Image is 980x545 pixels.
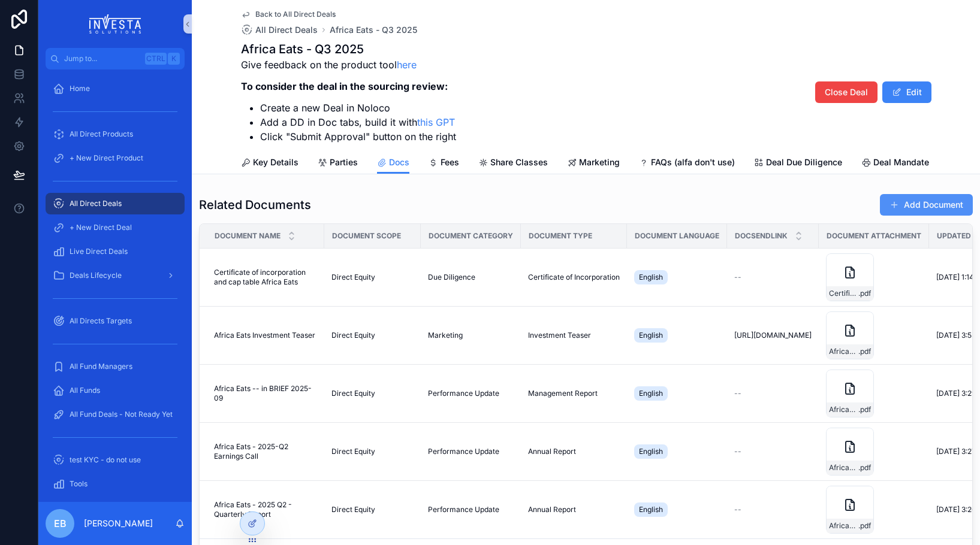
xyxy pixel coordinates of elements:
span: English [639,447,663,456]
span: Africa-Eats---2025-Q2---Quarterly-Report [829,521,858,531]
span: FAQs (alfa don't use) [651,156,735,168]
span: .pdf [858,521,871,531]
a: Certificate of incorporation and cap table Africa Eats [214,268,317,287]
span: .pdf [858,289,871,298]
span: Fees [441,156,459,168]
span: All Fund Managers [70,362,132,371]
a: Docs [377,152,409,174]
a: English [634,268,720,287]
span: .pdf [858,347,871,356]
a: FAQs (alfa don't use) [639,152,735,175]
span: .pdf [858,405,871,414]
a: Africa-Eats---2025-Q2---Quarterly-Report.pdf [826,486,922,534]
a: Performance Update [428,505,514,514]
span: .pdf [858,463,871,473]
a: Certificate of Incorporation [528,272,620,282]
span: All Direct Deals [255,24,318,36]
span: Investment Teaser [528,331,591,340]
button: Edit [882,81,931,103]
span: English [639,505,663,514]
a: Due Diligence [428,272,514,282]
span: Direct Equity [331,505,375,514]
span: EB [54,516,67,531]
span: Direct Equity [331,447,375,456]
span: English [639,389,663,398]
a: Key Details [241,152,298,175]
a: + New Direct Product [46,147,185,169]
span: Tools [70,479,88,489]
span: Due Diligence [428,272,475,282]
h1: Related Documents [199,196,311,213]
a: Annual Report [528,505,620,514]
span: Performance Update [428,447,499,456]
a: Tools [46,473,185,495]
strong: To consider the deal in the sourcing review: [241,80,448,92]
span: Document Scope [332,231,401,241]
a: All Directs Targets [46,310,185,332]
span: Africa Eats - Q3 2025 [330,24,417,36]
span: All Directs Targets [70,316,132,326]
a: All Direct Products [46,123,185,145]
a: -- [734,389,812,398]
span: Africa-Eats-Investment-Teaser [829,347,858,356]
img: App logo [89,14,141,34]
span: Annual Report [528,505,576,514]
span: Certificate-of-incorporation-and-cap-table-[GEOGRAPHIC_DATA]-Eats [829,289,858,298]
a: English [634,442,720,461]
a: English [634,326,720,345]
span: English [639,331,663,340]
a: -- [734,272,812,282]
span: Africa-Eats---2025-Q2-Earnings-Call [829,463,858,473]
span: Document Type [529,231,592,241]
span: Deals Lifecycle [70,271,122,280]
span: Document Attachment [827,231,921,241]
span: English [639,272,663,282]
a: Africa-Eats---2025-Q2-Earnings-Call.pdf [826,428,922,476]
span: Africa Eats - 2025-Q2 Earnings Call [214,442,317,461]
a: Africa Eats -- in BRIEF 2025-09 [214,384,317,403]
span: Annual Report [528,447,576,456]
a: All Direct Deals [241,24,318,36]
span: + New Direct Product [70,153,143,163]
a: All Fund Deals - Not Ready Yet [46,404,185,425]
span: Africa Eats Investment Teaser [214,331,315,340]
span: All Direct Deals [70,199,122,208]
a: here [397,59,417,71]
a: English [634,384,720,403]
span: + New Direct Deal [70,223,132,232]
a: Home [46,78,185,99]
a: Performance Update [428,447,514,456]
span: -- [734,389,741,398]
a: -- [734,447,812,456]
span: Ctrl [145,53,167,65]
span: test KYC - do not use [70,455,141,465]
a: Africa-Eats-Investment-Teaser.pdf [826,311,922,359]
a: this GPT [417,116,455,128]
a: All Funds [46,380,185,401]
span: -- [734,505,741,514]
a: Performance Update [428,389,514,398]
span: Key Details [253,156,298,168]
a: Africa Eats Investment Teaser [214,331,317,340]
a: Marketing [567,152,620,175]
a: Deal Due Diligence [754,152,842,175]
span: -- [734,272,741,282]
button: Jump to...CtrlK [46,48,185,69]
span: Direct Equity [331,389,375,398]
span: Management Report [528,389,598,398]
span: Home [70,84,90,93]
span: Live Direct Deals [70,247,128,256]
a: Share Classes [478,152,548,175]
a: All Fund Managers [46,356,185,377]
span: [URL][DOMAIN_NAME] [734,331,812,340]
h1: Africa Eats - Q3 2025 [241,41,456,57]
a: Africa-Eats----in-BRIEF-2025-09.pdf [826,370,922,417]
li: Create a new Deal in Noloco [260,101,456,115]
a: Marketing [428,331,514,340]
li: Add a DD in Doc tabs, build it with [260,115,456,129]
a: Direct Equity [331,505,414,514]
a: Direct Equity [331,447,414,456]
span: Performance Update [428,389,499,398]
